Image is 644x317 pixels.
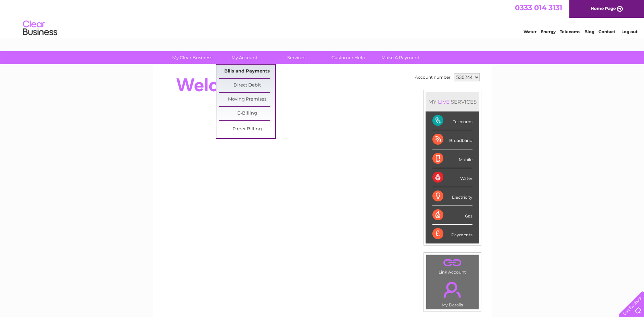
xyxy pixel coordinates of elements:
[219,65,275,78] a: Bills and Payments
[560,29,580,34] a: Telecoms
[372,51,429,64] a: Make A Payment
[23,18,58,39] img: logo.png
[432,130,472,149] div: Broadband
[426,92,479,111] div: MY SERVICES
[515,3,562,12] a: 0333 014 3131
[413,71,452,83] td: Account number
[426,255,479,276] td: Link Account
[426,276,479,309] td: My Details
[523,29,536,34] a: Water
[432,168,472,187] div: Water
[437,98,451,105] div: LIVE
[432,206,472,225] div: Gas
[598,29,615,34] a: Contact
[268,51,325,64] a: Services
[161,4,484,33] div: Clear Business is a trading name of Verastar Limited (registered in [GEOGRAPHIC_DATA] No. 3667643...
[428,257,477,269] a: .
[219,107,275,120] a: E-Billing
[216,51,273,64] a: My Account
[432,111,472,130] div: Telecoms
[432,149,472,168] div: Mobile
[584,29,594,34] a: Blog
[164,51,220,64] a: My Clear Business
[219,93,275,106] a: Moving Premises
[541,29,556,34] a: Energy
[621,29,637,34] a: Log out
[432,225,472,243] div: Payments
[219,79,275,92] a: Direct Debit
[432,187,472,206] div: Electricity
[219,122,275,136] a: Paper Billing
[428,278,477,302] a: .
[320,51,377,64] a: Customer Help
